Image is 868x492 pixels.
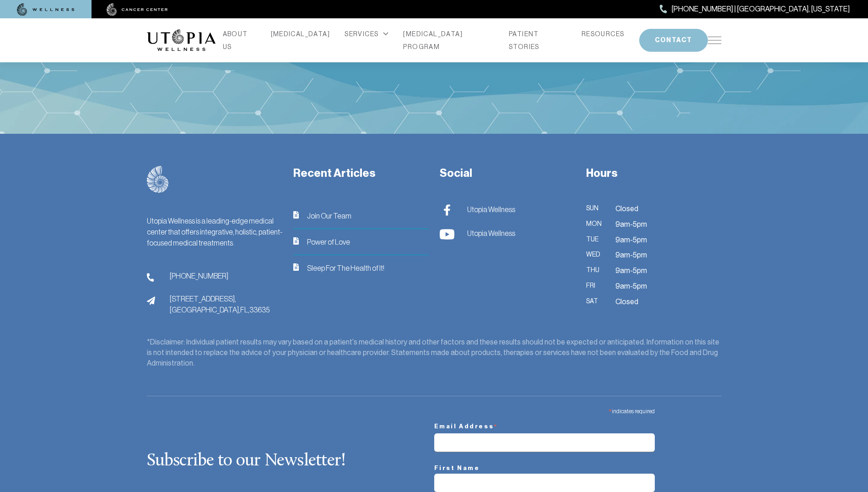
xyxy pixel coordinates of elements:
span: Thu [586,265,604,277]
span: Sun [586,203,604,215]
img: logo [147,166,169,193]
a: Utopia Wellness Utopia Wellness [440,227,568,240]
span: 9am-5pm [615,219,647,230]
img: wellness [17,3,75,16]
a: RESOURCES [582,27,625,40]
span: Join Our Team [307,210,351,221]
button: CONTACT [639,29,708,52]
label: First Name [434,463,655,474]
img: Utopia Wellness [440,229,454,240]
span: Closed [615,203,638,215]
a: Utopia Wellness Utopia Wellness [440,203,568,216]
a: [PHONE_NUMBER] | [GEOGRAPHIC_DATA], [US_STATE] [660,3,850,15]
span: Sat [586,296,604,308]
span: [STREET_ADDRESS], [GEOGRAPHIC_DATA], FL, 33635 [170,293,270,315]
a: ABOUT US [223,27,256,53]
span: 9am-5pm [615,265,647,277]
img: icon-hamburger [708,37,722,44]
span: Sleep For The Health of It! [307,262,384,273]
span: Closed [615,296,638,308]
img: phone [147,273,154,282]
span: 9am-5pm [615,280,647,292]
h3: Hours [586,166,722,181]
a: iconPower of Love [293,236,429,247]
img: icon [293,263,299,271]
img: cancer center [107,3,168,16]
span: [PHONE_NUMBER] [170,270,228,281]
a: address[STREET_ADDRESS],[GEOGRAPHIC_DATA],FL,33635 [147,293,282,315]
span: Tue [586,234,604,246]
span: Fri [586,280,604,292]
a: phone[PHONE_NUMBER] [147,270,282,282]
a: [MEDICAL_DATA] [271,27,330,40]
label: Email Address [434,417,655,433]
img: logo [147,29,216,51]
img: address [147,296,155,305]
div: *Disclaimer: Individual patient results may vary based on a patient’s medical history and other f... [147,337,722,369]
a: iconSleep For The Health of It! [293,262,429,273]
span: Utopia Wellness [467,228,515,239]
img: icon [293,237,299,245]
h3: Recent Articles [293,166,429,181]
div: SERVICES [345,27,388,40]
span: Power of Love [307,236,350,247]
img: icon [293,211,299,219]
a: PATIENT STORIES [509,27,567,53]
span: Wed [586,249,604,261]
span: Mon [586,219,604,230]
span: 9am-5pm [615,234,647,246]
div: Utopia Wellness is a leading-edge medical center that offers integrative, holistic, patient-focus... [147,215,282,248]
h3: Social [440,166,575,181]
span: 9am-5pm [615,249,647,261]
span: [PHONE_NUMBER] | [GEOGRAPHIC_DATA], [US_STATE] [672,3,850,15]
a: [MEDICAL_DATA] PROGRAM [403,27,494,53]
img: Utopia Wellness [440,204,454,216]
h2: Subscribe to our Newsletter! [147,452,434,471]
div: indicates required [434,404,655,417]
a: iconJoin Our Team [293,210,429,221]
span: Utopia Wellness [467,204,515,215]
